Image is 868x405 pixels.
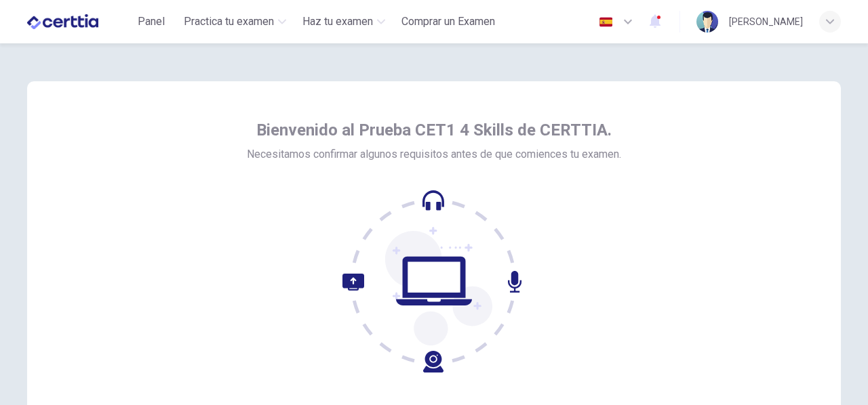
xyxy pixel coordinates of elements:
button: Panel [130,9,173,34]
div: [PERSON_NAME] [729,14,803,30]
img: CERTTIA logo [27,8,98,35]
span: Haz tu examen [302,14,373,30]
a: CERTTIA logo [27,8,130,35]
span: Necesitamos confirmar algunos requisitos antes de que comiences tu examen. [247,146,621,163]
span: Panel [138,14,165,30]
button: Comprar un Examen [396,9,500,34]
button: Practica tu examen [178,9,292,34]
span: Practica tu examen [184,14,274,30]
img: Profile picture [696,11,718,33]
img: es [597,17,614,27]
span: Comprar un Examen [401,14,495,30]
span: Bienvenido al Prueba CET1 4 Skills de CERTTIA. [256,119,612,141]
button: Haz tu examen [297,9,391,34]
